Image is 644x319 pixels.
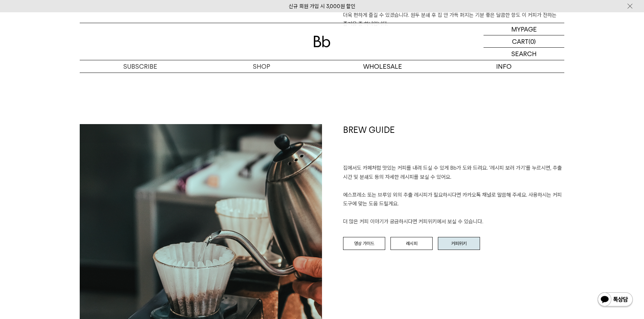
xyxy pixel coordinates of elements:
img: 카카오톡 채널 1:1 채팅 버튼 [597,292,633,308]
p: (0) [528,35,536,47]
p: 집에서도 카페처럼 맛있는 커피를 내려 드실 ﻿수 있게 Bb가 도와 드려요. '레시피 보러 가기'를 누르시면, 추출 시간 및 분쇄도 등의 자세한 레시피를 보실 수 있어요. 에스... [343,164,564,226]
p: WHOLESALE [322,60,443,73]
p: MYPAGE [511,23,537,35]
a: MYPAGE [484,23,564,35]
p: SEARCH [511,48,537,60]
p: INFO [443,60,564,73]
img: 로고 [314,36,330,47]
a: 레시피 [390,237,433,250]
p: CART [512,35,528,47]
a: 영상 가이드 [343,237,385,250]
a: 신규 회원 가입 시 3,000원 할인 [289,3,355,9]
a: 커피위키 [438,237,480,250]
a: SUBSCRIBE [80,60,201,73]
a: CART (0) [484,35,564,48]
a: SHOP [201,60,322,73]
h1: BREW GUIDE [343,124,564,164]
